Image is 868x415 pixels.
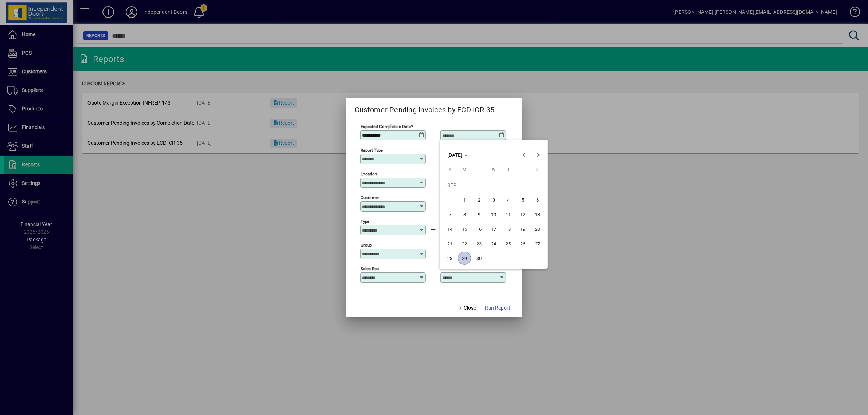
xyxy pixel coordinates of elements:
[530,207,545,222] button: Sat Sep 13 2025
[443,178,545,193] td: SEP
[516,193,529,206] span: 5
[530,193,545,207] button: Sat Sep 06 2025
[502,208,515,221] span: 11
[458,193,471,206] span: 1
[516,222,529,236] span: 19
[531,208,544,221] span: 13
[443,252,456,265] span: 28
[458,222,471,236] span: 15
[516,237,529,250] span: 26
[522,167,524,172] span: F
[531,237,544,250] span: 27
[515,236,530,251] button: Fri Sep 26 2025
[487,237,500,250] span: 24
[458,237,471,250] span: 22
[486,207,501,222] button: Wed Sep 10 2025
[502,237,515,250] span: 25
[443,251,457,265] button: Sun Sep 28 2025
[487,208,500,221] span: 10
[530,236,545,251] button: Sat Sep 27 2025
[458,208,471,221] span: 8
[472,252,486,265] span: 30
[530,222,545,236] button: Sat Sep 20 2025
[507,167,510,172] span: T
[463,167,466,172] span: M
[501,222,515,236] button: Thu Sep 18 2025
[501,236,515,251] button: Thu Sep 25 2025
[517,148,531,162] button: Previous month
[472,251,486,265] button: Tue Sep 30 2025
[457,236,472,251] button: Mon Sep 22 2025
[472,222,486,236] button: Tue Sep 16 2025
[487,193,500,206] span: 3
[443,222,456,236] span: 14
[531,193,544,206] span: 6
[472,193,486,207] button: Tue Sep 02 2025
[443,222,457,236] button: Sun Sep 14 2025
[478,167,480,172] span: T
[515,193,530,207] button: Fri Sep 05 2025
[443,208,456,221] span: 7
[502,193,515,206] span: 4
[457,193,472,207] button: Mon Sep 01 2025
[443,236,457,251] button: Sun Sep 21 2025
[502,222,515,236] span: 18
[443,237,456,250] span: 21
[501,207,515,222] button: Thu Sep 11 2025
[472,193,486,206] span: 2
[501,193,515,207] button: Thu Sep 04 2025
[472,208,486,221] span: 9
[449,167,451,172] span: S
[486,236,501,251] button: Wed Sep 24 2025
[486,193,501,207] button: Wed Sep 03 2025
[457,207,472,222] button: Mon Sep 08 2025
[536,167,539,172] span: S
[531,222,544,236] span: 20
[458,252,471,265] span: 29
[443,207,457,222] button: Sun Sep 07 2025
[457,222,472,236] button: Mon Sep 15 2025
[444,148,471,162] button: Choose month and year
[515,222,530,236] button: Fri Sep 19 2025
[472,237,486,250] span: 23
[472,222,486,236] span: 16
[492,167,495,172] span: W
[472,236,486,251] button: Tue Sep 23 2025
[516,208,529,221] span: 12
[486,222,501,236] button: Wed Sep 17 2025
[447,152,462,158] span: [DATE]
[515,207,530,222] button: Fri Sep 12 2025
[487,222,500,236] span: 17
[472,207,486,222] button: Tue Sep 09 2025
[531,148,546,162] button: Next month
[457,251,472,265] button: Mon Sep 29 2025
